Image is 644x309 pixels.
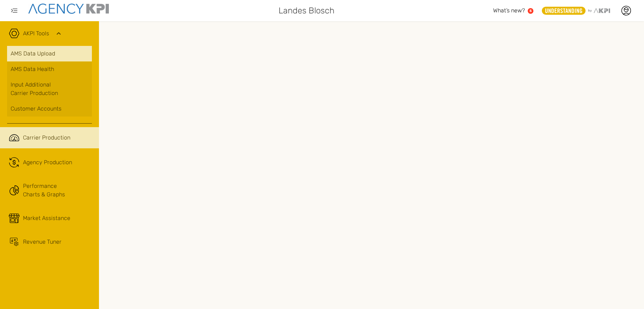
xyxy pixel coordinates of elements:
span: Market Assistance [23,214,70,222]
a: Customer Accounts [7,101,92,117]
span: AMS Data Health [11,65,54,73]
a: 5 [528,8,533,14]
a: AKPI Tools [23,29,49,38]
text: 5 [529,9,532,13]
a: AMS Data Health [7,61,92,77]
span: Landes Blosch [279,4,334,17]
span: Carrier Production [23,133,70,142]
img: agencykpi-logo-550x69-2d9e3fa8.png [28,4,109,14]
div: Customer Accounts [11,105,88,113]
a: AMS Data Upload [7,46,92,61]
span: Agency Production [23,158,72,167]
span: What’s new? [493,7,525,14]
a: Input AdditionalCarrier Production [7,77,92,101]
span: Revenue Tuner [23,238,62,246]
